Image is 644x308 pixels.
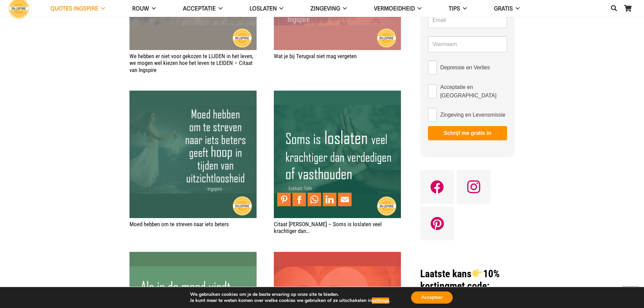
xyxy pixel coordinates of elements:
input: Depressie en Verlies [428,61,437,75]
a: Moed hebben om te streven naar iets beters [129,221,229,228]
input: Voornaam [428,36,507,52]
span: GRATIS Menu [513,5,520,11]
li: LinkedIn [323,193,338,206]
a: Citaat [PERSON_NAME] – Soms is loslaten veel krachtiger dan… [274,221,382,234]
a: Pinterest [420,207,454,240]
span: Loslaten Menu [277,5,284,11]
p: Je kunt meer te weten komen over welke cookies we gebruiken of ze uitschakelen in . [190,298,390,304]
h1: met code: gids10 [420,268,515,304]
a: Mail to Email This [338,193,352,206]
li: WhatsApp [308,193,323,206]
span: TIPS Menu [460,5,467,11]
a: Pin to Pinterest [277,193,291,206]
li: Email This [338,193,353,206]
li: Pinterest [277,193,292,206]
span: ROUW Menu [149,5,156,11]
a: Instagram [457,170,491,204]
a: Share to Facebook [292,193,306,206]
span: Loslaten [249,5,277,12]
a: Zoeken [607,0,621,17]
span: GRATIS [494,5,513,12]
a: Citaat Ingspire: Plaats je vertrouwen in datgene wat je hart voelt [274,253,401,259]
span: ROUW [132,5,149,12]
a: Facebook [420,170,454,204]
img: Citaat over loslaten van Eckhart Tolle - Soms is loslaten veel krachtiger dan verdedigen of vasth... [274,91,401,218]
a: Inzicht Mindfulness: Als je de moed vindt dwars door de pijn te gaan.. [129,253,257,259]
button: Accepteer [411,291,453,304]
span: QUOTES INGSPIRE [50,5,98,12]
button: settings [372,298,389,304]
span: TIPS [449,5,460,12]
span: QUOTES INGSPIRE Menu [98,5,105,11]
span: Acceptatie Menu [216,5,222,11]
span: Acceptatie en [GEOGRAPHIC_DATA] [440,83,507,100]
a: Terug naar top [622,286,639,303]
img: 👉 [472,268,482,278]
span: Depressie en Verlies [440,63,490,72]
input: Email [428,12,507,28]
a: Share to WhatsApp [308,193,321,206]
span: Acceptatie [183,5,216,12]
span: Zingeving en Levensmissie [440,111,505,119]
button: Schrijf me gratis in [428,126,507,140]
a: Moed hebben om te streven naar iets beters [129,91,257,98]
span: VERMOEIDHEID [374,5,415,12]
input: Acceptatie en [GEOGRAPHIC_DATA] [428,84,437,98]
input: Zingeving en Levensmissie [428,108,437,122]
p: We gebruiken cookies om je de beste ervaring op onze site te bieden. [190,291,390,298]
a: We hebben er niet voor gekozen te LIJDEN in het leven, we mogen wel kiezen hoe het leven te LEIDE... [129,53,253,73]
img: Prachtig citiaat: • Moed hebben om te streven naar iets beters geeft hoop in uitzichtloze tijden ... [129,91,257,218]
span: VERMOEIDHEID Menu [415,5,422,11]
a: Citaat Eckhart Tolle – Soms is loslaten veel krachtiger dan… [274,91,401,98]
strong: Laatste kans 10% korting [420,268,500,292]
a: Share to LinkedIn [323,193,336,206]
span: Zingeving Menu [340,5,347,11]
a: Wat je bij Terugval niet mag vergeten [274,53,357,60]
span: Zingeving [310,5,340,12]
li: Facebook [292,193,308,206]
